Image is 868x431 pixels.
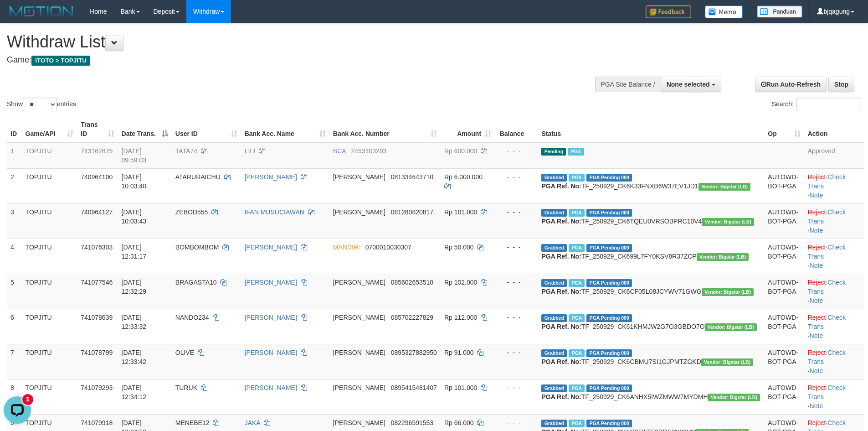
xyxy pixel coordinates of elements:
[81,173,113,181] span: 740964100
[569,384,585,392] span: Marked by bjqdanil
[7,116,22,142] th: ID
[81,279,113,286] span: 741077546
[333,208,385,216] span: [PERSON_NAME]
[245,244,297,251] a: [PERSON_NAME]
[7,309,22,344] td: 6
[245,314,297,321] a: [PERSON_NAME]
[808,384,826,391] a: Reject
[541,209,567,217] span: Grabbed
[804,168,864,203] td: · ·
[697,253,749,261] span: Vendor URL: https://dashboard.q2checkout.com/secure
[245,208,304,216] a: IFAN MUSUCIAWAN
[808,279,846,295] a: Check Trans
[764,379,804,414] td: AUTOWD-BOT-PGA
[495,116,538,142] th: Balance
[757,5,802,18] img: panduan.png
[541,349,567,357] span: Grabbed
[796,98,861,111] input: Search:
[586,279,632,287] span: PGA Pending
[804,142,864,169] td: Approved
[661,77,721,92] button: None selected
[81,349,113,356] span: 741078799
[538,116,764,142] th: Status
[333,244,360,251] span: MANDIRI
[541,314,567,322] span: Grabbed
[391,349,437,356] span: Copy 0895327882950 to clipboard
[7,239,22,274] td: 4
[245,147,255,155] a: LILI
[541,288,581,295] b: PGA Ref. No:
[804,274,864,309] td: · ·
[22,142,77,169] td: TOPJITU
[586,384,632,392] span: PGA Pending
[329,116,441,142] th: Bank Acc. Number: activate to sort column ascending
[498,146,534,156] div: - - -
[808,314,846,330] a: Check Trans
[705,5,743,18] img: Button%20Memo.svg
[498,313,534,322] div: - - -
[7,142,22,169] td: 1
[498,383,534,392] div: - - -
[808,419,826,426] a: Reject
[175,349,194,356] span: OLIVE
[804,116,864,142] th: Action
[333,384,385,391] span: [PERSON_NAME]
[541,218,581,225] b: PGA Ref. No:
[764,239,804,274] td: AUTOWD-BOT-PGA
[804,239,864,274] td: · ·
[7,274,22,309] td: 5
[245,384,297,391] a: [PERSON_NAME]
[22,1,33,12] div: New messages notification
[808,349,826,356] a: Reject
[7,168,22,203] td: 2
[333,147,346,155] span: BCA
[365,244,411,251] span: Copy 0700010030307 to clipboard
[810,367,823,374] a: Note
[810,332,823,339] a: Note
[804,344,864,379] td: · ·
[22,168,77,203] td: TOPJITU
[122,147,147,164] span: [DATE] 09:59:03
[569,420,585,427] span: Marked by bjqdanil
[391,419,433,426] span: Copy 082296591553 to clipboard
[808,314,826,321] a: Reject
[708,394,760,401] span: Vendor URL: https://dashboard.q2checkout.com/secure
[701,358,754,366] span: Vendor URL: https://dashboard.q2checkout.com/secure
[808,208,846,225] a: Check Trans
[444,208,477,216] span: Rp 101.000
[541,393,581,400] b: PGA Ref. No:
[646,5,691,18] img: Feedback.jpg
[810,227,823,234] a: Note
[175,314,209,321] span: NANDO234
[122,173,147,190] span: [DATE] 10:03:40
[122,244,147,260] span: [DATE] 12:31:17
[245,279,297,286] a: [PERSON_NAME]
[118,116,172,142] th: Date Trans.: activate to sort column descending
[705,323,757,331] span: Vendor URL: https://dashboard.q2checkout.com/secure
[175,384,197,391] span: TURUK
[498,208,534,217] div: - - -
[7,33,570,51] h1: Withdraw List
[764,168,804,203] td: AUTOWD-BOT-PGA
[541,148,566,156] span: Pending
[538,344,764,379] td: TF_250929_CK6CBMU7SI1GJPMTZGKD
[351,147,387,155] span: Copy 2453103293 to clipboard
[538,203,764,239] td: TF_250929_CK6TQEU0VRSOBPRC10V4
[444,349,474,356] span: Rp 91.000
[498,278,534,287] div: - - -
[245,349,297,356] a: [PERSON_NAME]
[586,314,632,322] span: PGA Pending
[22,239,77,274] td: TOPJITU
[808,244,826,251] a: Reject
[23,98,57,111] select: Showentries
[808,173,846,190] a: Check Trans
[31,56,90,66] span: ITOTO > TOPJITU
[7,203,22,239] td: 3
[764,274,804,309] td: AUTOWD-BOT-PGA
[569,244,585,252] span: Marked by bjqsamuel
[122,384,147,400] span: [DATE] 12:34:12
[586,349,632,357] span: PGA Pending
[444,419,474,426] span: Rp 66.000
[538,274,764,309] td: TF_250929_CK6CF05L08JCYWV71GWG
[175,147,197,155] span: TATA74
